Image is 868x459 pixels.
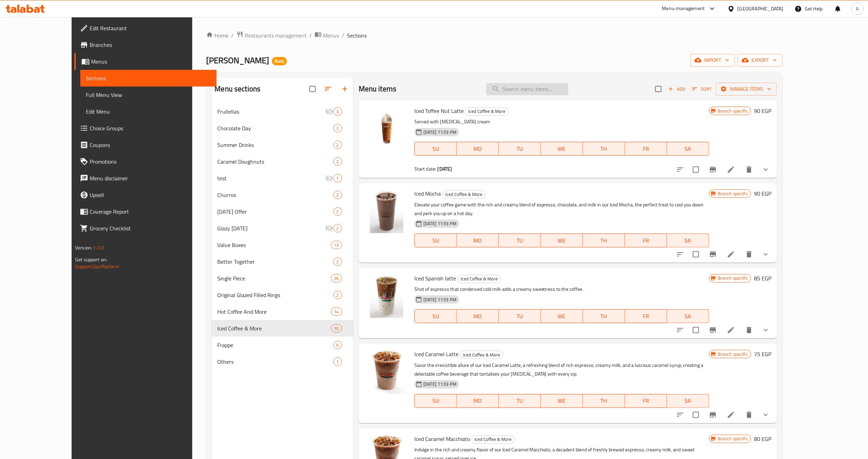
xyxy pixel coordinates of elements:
a: Choice Groups [74,120,217,137]
span: Select to update [689,247,703,262]
button: FR [625,394,667,408]
button: TU [499,142,541,156]
div: Original Glazed Filled Rings2 [212,287,353,303]
span: WE [544,144,580,154]
span: Coupons [90,141,211,149]
span: test [217,174,325,182]
span: Value Boxes [217,241,331,249]
p: Savor the irresistible allure of our Iced Caramel Latte, a refreshing blend of rich espresso, cre... [414,361,709,378]
svg: Inactive section [325,174,333,182]
svg: Show Choices [762,411,770,419]
button: sort-choices [672,161,689,178]
span: 3 [334,108,342,115]
button: FR [625,309,667,323]
span: Branch specific [715,108,751,114]
div: Chocolate Day2 [212,120,353,137]
span: TH [586,396,622,406]
span: Caramel Doughnuts [217,157,333,166]
button: WE [541,233,583,247]
li: / [309,31,312,40]
p: Served with [MEDICAL_DATA] cream [414,117,709,126]
div: items [333,191,342,199]
div: Original Glazed Filled Rings [217,291,333,299]
a: Home [206,31,228,40]
button: SA [667,309,709,323]
h2: Menu items [359,84,397,94]
svg: Show Choices [762,326,770,334]
span: SA [670,236,706,246]
button: SA [667,142,709,156]
a: Sections [80,70,217,87]
div: Hot Coffee And More [217,308,331,316]
span: Sections [86,74,211,82]
div: items [333,124,342,132]
div: Single Piece26 [212,270,353,287]
div: Churros [217,191,333,199]
h6: 90 EGP [754,106,771,116]
span: Sort [692,85,712,93]
div: Glazy [DATE]2 [212,220,353,237]
div: items [333,224,342,232]
span: TU [502,144,538,154]
a: Promotions [74,153,217,170]
div: Menu-management [662,5,705,13]
span: Upsell [90,191,211,199]
button: Sort [691,84,713,95]
button: show more [757,407,774,423]
div: Iced Coffee & More [465,107,509,116]
span: 2 [334,225,342,232]
a: Edit menu item [727,250,735,259]
span: Busy [272,58,287,64]
span: TU [502,396,538,406]
a: Menus [74,53,217,70]
span: Iced Mocha [414,188,441,199]
div: Summer Drinks [217,141,333,149]
button: SU [414,233,457,247]
div: Hot Coffee And More14 [212,303,353,320]
a: Full Menu View [80,87,217,103]
p: Shot of espresso that condensed cold milk adds a creamy sweetness to the coffee . [414,285,709,294]
span: 2 [334,192,342,198]
h6: 75 EGP [754,349,771,359]
button: TU [499,233,541,247]
div: items [333,358,342,366]
span: 2 [334,208,342,215]
div: Frappe [217,341,333,349]
span: Edit Menu [86,107,211,116]
span: Sections [347,31,367,40]
button: Add [666,84,688,95]
div: Better Together [217,257,333,266]
span: Promotions [90,157,211,166]
span: 1 [334,359,342,365]
span: FR [628,144,664,154]
svg: Show Choices [762,250,770,259]
button: Branch-specific-item [705,246,721,263]
span: 2 [334,125,342,132]
span: Chocolate Day [217,124,333,132]
li: / [231,31,234,40]
div: Iced Coffee & More10 [212,320,353,337]
button: SA [667,233,709,247]
span: SU [417,236,454,246]
button: sort-choices [672,322,689,338]
span: MO [460,311,496,321]
span: Select all sections [305,82,320,96]
span: import [696,56,729,65]
button: show more [757,246,774,263]
span: Menu disclaimer [90,174,211,182]
span: Single Piece [217,274,331,282]
div: Wednesday Offer [217,207,333,216]
button: SU [414,309,457,323]
span: Start date: [414,164,437,173]
div: items [331,274,342,282]
span: export [743,56,777,65]
span: Iced Coffee & More [472,435,514,443]
li: / [342,31,344,40]
button: delete [741,161,757,178]
span: Iced Coffee & More [458,275,501,283]
div: Iced Coffee & More [217,324,331,333]
button: SA [667,394,709,408]
h6: 85 EGP [754,273,771,283]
